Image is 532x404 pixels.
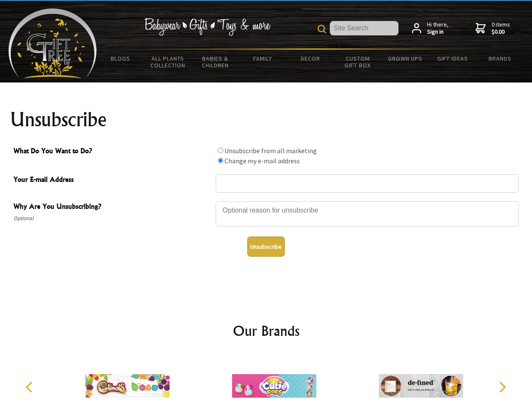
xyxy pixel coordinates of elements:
[427,21,449,36] span: Hi there,
[13,213,211,223] span: Optional
[21,378,40,396] button: Previous
[144,50,192,74] a: All Plants Collection
[476,21,510,36] a: 0 items$0.00
[330,21,398,35] input: Site Search
[225,146,317,155] label: Unsubscribe from all marketing
[216,174,519,193] input: Your E-mail Address
[429,50,476,67] a: Gift Ideas
[334,50,382,74] a: Custom Gift Box
[144,18,270,36] img: Babywear - Gifts - Toys & more
[8,8,97,78] img: Babyware - Gifts - Toys and more...
[225,157,300,165] label: Change my e-mail address
[13,201,211,213] span: Why Are You Unsubscribing?
[412,21,449,36] a: Hi there,Sign in
[493,378,511,396] button: Next
[10,109,522,130] h1: Unsubscribe
[247,237,285,257] button: Unsubscribe
[427,28,449,36] strong: Sign in
[318,25,326,33] img: product search
[13,146,211,158] span: What Do You Want to Do?
[13,174,211,186] span: Your E-mail Address
[492,21,510,36] span: 0 items
[192,50,239,74] a: Babies & Children
[218,158,223,163] input: What Do You Want to Do?
[97,50,144,67] a: BLOGS
[218,148,223,153] input: What Do You Want to Do?
[239,50,287,67] a: Family
[492,28,510,36] strong: $0.00
[381,50,429,67] a: Grown Ups
[286,50,334,67] a: Decor
[17,321,516,341] h2: Our Brands
[216,201,519,226] textarea: Why Are You Unsubscribing?
[476,50,524,67] a: Brands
